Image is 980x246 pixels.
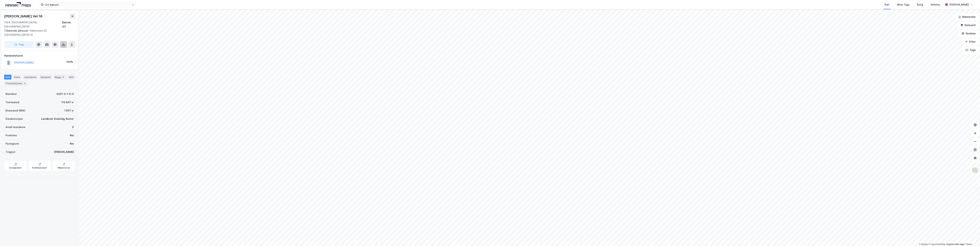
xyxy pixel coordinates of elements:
[6,142,19,146] div: Festegrunn
[23,82,26,85] div: 4
[54,150,74,154] div: [PERSON_NAME]
[963,47,979,53] button: Tags
[6,117,23,121] div: Eiendomstype
[959,30,979,37] button: Analyse
[919,243,928,245] a: Mapbox
[9,166,22,169] div: Arealplaner
[39,75,52,80] div: Datasett
[68,75,75,80] div: ESG
[4,81,28,86] div: Transaksjoner
[4,75,11,80] div: Info
[56,92,74,96] div: 3201-3-1-0-0
[13,75,21,80] div: Eiere
[4,20,62,29] div: 1344, [GEOGRAPHIC_DATA], [GEOGRAPHIC_DATA]
[4,29,72,37] div: Vallerveien 25, [GEOGRAPHIC_DATA] 14
[6,2,31,7] img: logo.a4113a55bc3d86da70a041830d287a7e.svg
[929,243,946,245] a: OpenStreetMap
[931,3,940,7] div: Verktøy
[955,13,979,20] button: Bokmerker
[70,142,74,146] div: Nei
[6,133,17,137] div: Punktleie
[963,229,980,246] iframe: Chat Widget
[917,3,923,7] div: Bolig
[4,13,43,19] div: [PERSON_NAME] Vei 16
[70,133,74,137] div: Nei
[6,109,25,113] div: Bruksareal (BRA)
[963,229,980,246] div: Kontrollprogram for chat
[6,125,25,129] div: Antall leietakere
[64,109,74,113] div: 1 507 ㎡
[4,29,30,32] span: Tilhørende adresser:
[947,243,964,245] a: Improve this map
[962,38,979,45] button: Filter
[4,41,34,48] button: Tag
[61,75,65,79] div: 8
[61,100,74,104] div: 112 647 ㎡
[897,3,909,7] div: Mine Tags
[6,92,17,96] div: Matrikkel
[6,100,19,104] div: Tomteareal
[41,117,74,121] div: Landbruk, Enebolig, Kontor
[32,166,47,169] div: Kommunekart
[58,166,70,169] div: Miljøstatus
[72,125,74,129] div: 0
[6,150,15,154] div: Tinglyst
[66,60,73,64] div: 100%
[958,22,979,29] button: Datasett
[972,167,978,174] img: Z
[44,2,132,7] input: Søk på adresse, matrikkel, gårdeiere, leietakere eller personer
[23,75,38,80] div: Leietakere
[62,20,75,29] div: Bærum, 3/1
[885,3,889,7] div: Kart
[4,54,75,58] div: Hjemmelshaver
[53,75,66,80] div: Bygg
[949,3,969,7] div: [PERSON_NAME]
